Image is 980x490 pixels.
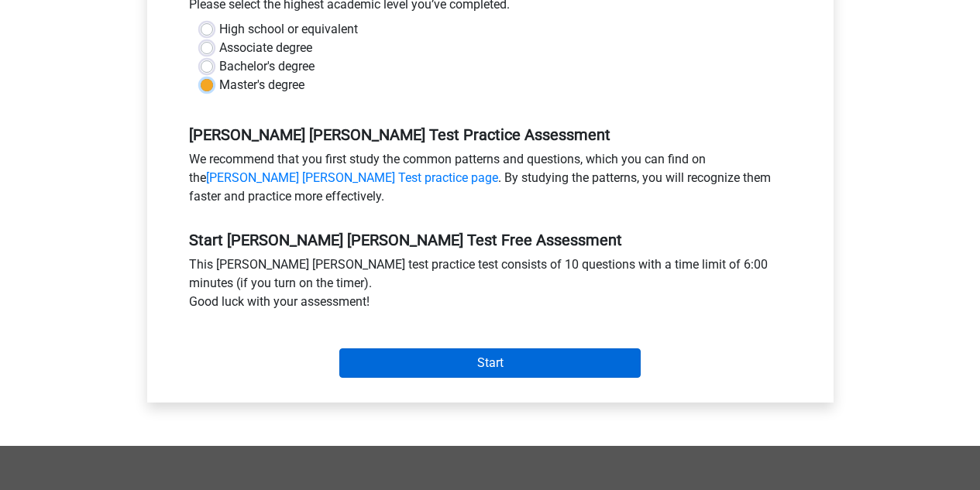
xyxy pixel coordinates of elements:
[189,231,792,249] h5: Start [PERSON_NAME] [PERSON_NAME] Test Free Assessment
[219,20,358,39] label: High school or equivalent
[219,57,315,76] label: Bachelor's degree
[219,39,312,57] label: Associate degree
[177,255,803,317] div: This [PERSON_NAME] [PERSON_NAME] test practice test consists of 10 questions with a time limit of...
[219,76,304,94] label: Master's degree
[339,348,641,378] input: Start
[177,150,803,212] div: We recommend that you first study the common patterns and questions, which you can find on the . ...
[189,125,792,144] h5: [PERSON_NAME] [PERSON_NAME] Test Practice Assessment
[206,170,498,185] a: [PERSON_NAME] [PERSON_NAME] Test practice page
